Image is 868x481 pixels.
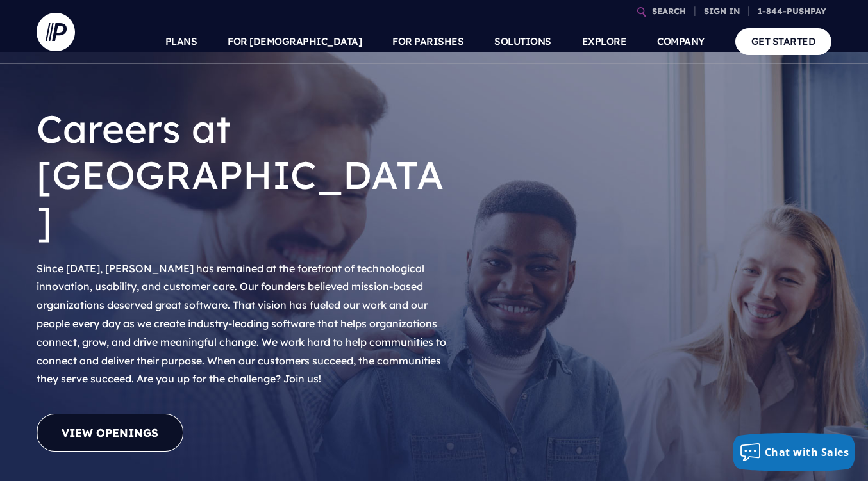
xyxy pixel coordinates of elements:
[657,19,705,64] a: COMPANY
[733,433,856,471] button: Chat with Sales
[165,19,197,64] a: PLANS
[37,414,183,452] a: View Openings
[494,19,551,64] a: SOLUTIONS
[735,28,832,54] a: GET STARTED
[228,19,362,64] a: FOR [DEMOGRAPHIC_DATA]
[37,95,453,254] h1: Careers at [GEOGRAPHIC_DATA]
[582,19,627,64] a: EXPLORE
[37,262,446,386] span: Since [DATE], [PERSON_NAME] has remained at the forefront of technological innovation, usability,...
[765,445,849,459] span: Chat with Sales
[392,19,463,64] a: FOR PARISHES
